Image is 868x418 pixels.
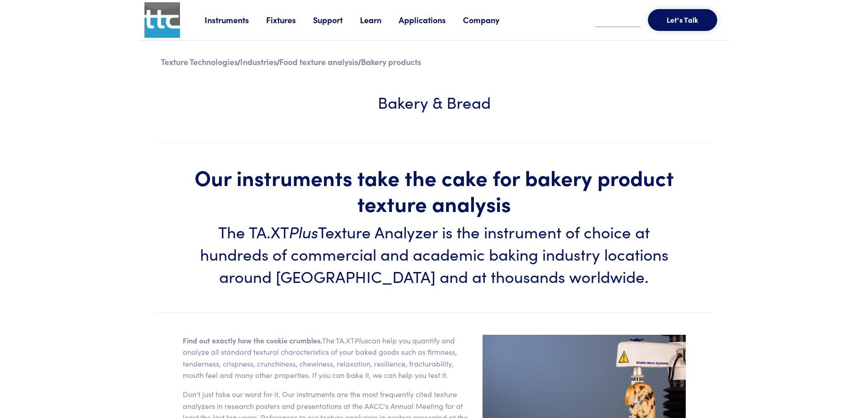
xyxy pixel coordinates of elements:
img: ttc_logo_1x1_v1.0.png [144,2,180,38]
h3: Bakery & Bread [183,91,686,113]
em: Plus [354,335,368,345]
em: Plus [289,220,318,242]
a: Company [463,14,517,25]
a: Texture Technologies [161,56,238,67]
a: Applications [399,14,463,25]
h3: The TA.XT Texture Analyzer is the instrument of choice at hundreds of commercial and academic bak... [183,220,686,287]
a: Learn [360,14,399,25]
strong: Find out exactly how the cookie crumbles. [183,335,322,345]
a: Food texture analysis [279,56,358,67]
p: The TA.XT can help you quantify and analyze all standard textural characteristics of your baked g... [183,335,472,381]
p: Bakery products [361,56,421,67]
h1: Our instruments take the cake for bakery product texture analysis [183,164,686,217]
a: Instruments [205,14,266,25]
a: Industries [240,56,277,67]
a: Support [313,14,360,25]
a: Fixtures [266,14,313,25]
button: Let's Talk [648,9,717,31]
div: / / / [155,55,713,69]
